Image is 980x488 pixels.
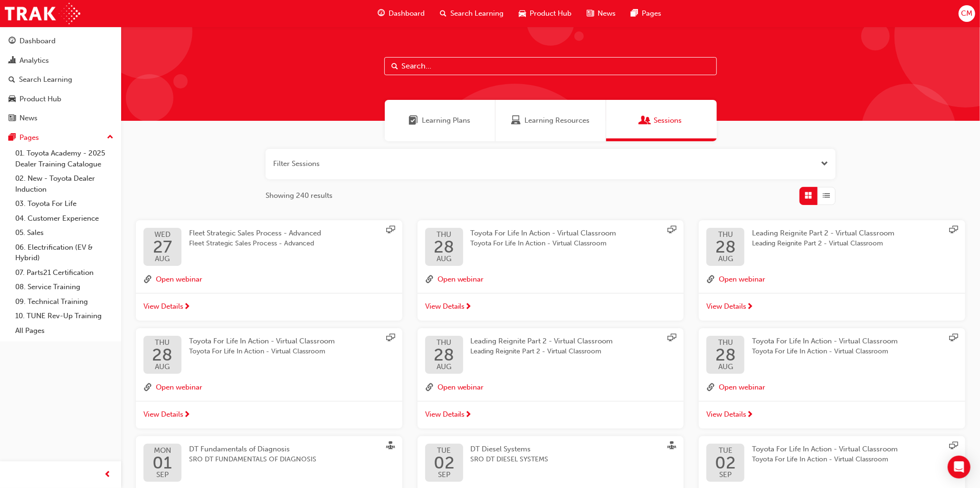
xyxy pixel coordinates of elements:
button: DashboardAnalyticsSearch LearningProduct HubNews [4,30,117,129]
span: link-icon [425,381,434,394]
span: up-icon [107,131,114,144]
span: AUG [153,255,172,263]
span: Toyota For Life In Action - Virtual Classroom [752,454,898,465]
a: Product Hub [4,90,117,108]
span: sessionType_FACE_TO_FACE-icon [386,441,395,452]
a: THU28AUGToyota For Life In Action - Virtual ClassroomToyota For Life In Action - Virtual Classroom [143,336,395,374]
a: Learning ResourcesLearning Resources [495,100,606,141]
span: guage-icon [9,37,16,46]
span: View Details [706,301,746,312]
span: Open the filter [821,158,828,169]
span: SEP [434,471,455,478]
span: View Details [143,301,183,312]
button: WED27AUGFleet Strategic Sales Process - AdvancedFleet Strategic Sales Process - Advancedlink-icon... [136,220,402,321]
a: 04. Customer Experience [11,211,117,226]
span: THU [434,231,454,238]
span: Sessions [654,115,682,126]
span: pages-icon [9,134,16,142]
span: link-icon [706,381,715,394]
button: CM [959,5,975,22]
span: Product Hub [530,8,571,19]
span: AUG [434,255,454,263]
button: THU28AUGToyota For Life In Action - Virtual ClassroomToyota For Life In Action - Virtual Classroo... [418,220,684,321]
a: MON01SEPDT Fundamentals of DiagnosisSRO DT FUNDAMENTALS OF DIAGNOSIS [143,444,395,482]
span: news-icon [587,8,594,20]
span: Toyota For Life In Action - Virtual Classroom [471,238,617,249]
span: Toyota For Life In Action - Virtual Classroom [189,346,335,357]
div: Search Learning [19,74,72,85]
span: Fleet Strategic Sales Process - Advanced [189,238,321,249]
a: guage-iconDashboard [370,4,432,23]
span: link-icon [706,273,715,286]
span: next-icon [465,303,472,312]
span: View Details [143,409,183,420]
span: next-icon [746,303,753,312]
span: link-icon [425,273,434,286]
span: car-icon [519,8,526,20]
div: Open Intercom Messenger [948,456,970,478]
a: THU28AUGToyota For Life In Action - Virtual ClassroomToyota For Life In Action - Virtual Classroom [706,336,958,374]
span: View Details [425,301,465,312]
span: sessionType_ONLINE_URL-icon [949,441,958,452]
input: Search... [384,57,717,75]
span: AUG [434,363,454,371]
a: 08. Service Training [11,280,117,294]
span: guage-icon [378,8,385,20]
span: next-icon [183,411,190,420]
a: View Details [136,401,402,429]
a: Dashboard [4,32,117,50]
a: Learning PlansLearning Plans [385,100,495,141]
a: 10. TUNE Rev-Up Training [11,309,117,323]
span: sessionType_ONLINE_URL-icon [667,333,676,344]
button: Open webinar [438,381,484,394]
span: news-icon [9,114,16,123]
a: 06. Electrification (EV & Hybrid) [11,240,117,265]
a: All Pages [11,323,117,338]
span: DT Fundamentals of Diagnosis [189,445,290,453]
a: 09. Technical Training [11,294,117,309]
span: SEP [153,471,172,478]
span: search-icon [9,76,15,84]
span: Leading Reignite Part 2 - Virtual Classroom [471,346,613,357]
a: pages-iconPages [623,4,669,23]
button: Pages [4,129,117,146]
a: News [4,109,117,127]
span: sessionType_ONLINE_URL-icon [949,225,958,236]
a: 07. Parts21 Certification [11,265,117,280]
a: car-iconProduct Hub [511,4,579,23]
a: 05. Sales [11,225,117,240]
span: THU [715,231,736,238]
a: THU28AUGLeading Reignite Part 2 - Virtual ClassroomLeading Reignite Part 2 - Virtual Classroom [425,336,676,374]
span: next-icon [465,411,472,420]
span: sessionType_ONLINE_URL-icon [667,225,676,236]
span: pages-icon [631,8,638,20]
span: search-icon [440,8,447,20]
span: MON [153,447,172,454]
a: Trak [5,3,80,24]
span: THU [715,339,736,346]
span: Sessions [641,115,650,126]
a: SessionsSessions [606,100,717,141]
span: View Details [706,409,746,420]
span: TUE [715,447,736,454]
span: Learning Plans [409,115,419,126]
a: TUE02SEPToyota For Life In Action - Virtual ClassroomToyota For Life In Action - Virtual Classroom [706,444,958,482]
span: DT Diesel Systems [471,445,531,453]
button: Open webinar [156,273,202,286]
span: 28 [434,346,454,363]
div: Analytics [19,55,49,66]
span: List [823,190,830,201]
span: Dashboard [389,8,425,19]
span: next-icon [746,411,753,420]
a: search-iconSearch Learning [432,4,511,23]
button: Open webinar [719,381,765,394]
button: Open webinar [156,381,202,394]
span: 02 [434,454,455,471]
div: News [19,113,38,124]
div: Pages [19,132,39,143]
button: THU28AUGLeading Reignite Part 2 - Virtual ClassroomLeading Reignite Part 2 - Virtual Classroomlin... [699,220,965,321]
span: Showing 240 results [266,190,333,201]
a: View Details [699,293,965,321]
button: Open webinar [438,273,484,286]
span: sessionType_ONLINE_URL-icon [949,333,958,344]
